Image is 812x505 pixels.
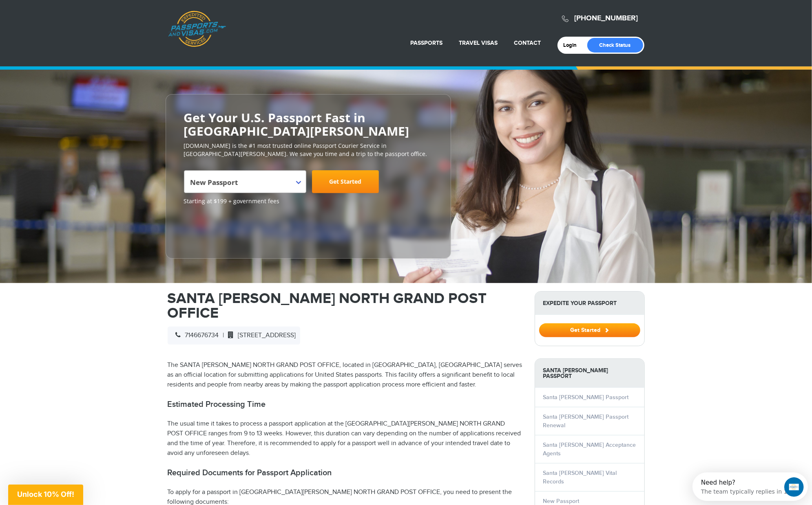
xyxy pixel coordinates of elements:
div: Unlock 10% Off! [8,485,83,505]
iframe: Customer reviews powered by Trustpilot [184,209,245,250]
a: Santa [PERSON_NAME] Acceptance Agents [543,441,636,457]
iframe: Intercom live chat [784,477,804,497]
div: | [168,327,300,345]
h2: Get Your U.S. Passport Fast in [GEOGRAPHIC_DATA][PERSON_NAME] [184,111,433,138]
a: Passports [411,40,443,46]
button: Get Started [539,323,640,337]
p: [DOMAIN_NAME] is the #1 most trusted online Passport Courier Service in [GEOGRAPHIC_DATA][PERSON_... [184,142,433,158]
a: [PHONE_NUMBER] [575,14,638,23]
a: Login [564,42,583,48]
strong: Expedite Your Passport [535,292,644,315]
span: Unlock 10% Off! [17,490,74,498]
strong: Santa [PERSON_NAME] Passport [535,359,644,388]
div: The team typically replies in 1d [9,13,99,22]
div: Need help? [9,7,99,13]
a: Get Started [312,170,379,193]
div: Open Intercom Messenger [3,3,123,26]
span: 7146676734 [172,332,219,339]
a: Santa [PERSON_NAME] Passport Renewal [543,413,629,429]
h1: SANTA [PERSON_NAME] NORTH GRAND POST OFFICE [168,291,522,321]
a: Santa [PERSON_NAME] Vital Records [543,470,617,485]
a: Travel Visas [459,40,498,46]
a: Check Status [587,38,643,53]
a: New Passport [543,498,580,505]
p: The usual time it takes to process a passport application at the [GEOGRAPHIC_DATA][PERSON_NAME] N... [168,419,522,458]
span: [STREET_ADDRESS] [224,332,296,339]
span: New Passport [184,170,306,193]
h2: Required Documents for Passport Application [168,468,522,478]
a: Get Started [539,327,640,333]
a: Passports & [DOMAIN_NAME] [168,11,226,47]
p: The SANTA [PERSON_NAME] NORTH GRAND POST OFFICE, located in [GEOGRAPHIC_DATA], [GEOGRAPHIC_DATA] ... [168,360,522,390]
iframe: Intercom live chat discovery launcher [693,472,808,501]
a: Contact [514,40,541,46]
h2: Estimated Processing Time [168,400,522,409]
span: Starting at $199 + government fees [184,197,433,205]
span: New Passport [190,173,298,196]
a: Santa [PERSON_NAME] Passport [543,394,629,401]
